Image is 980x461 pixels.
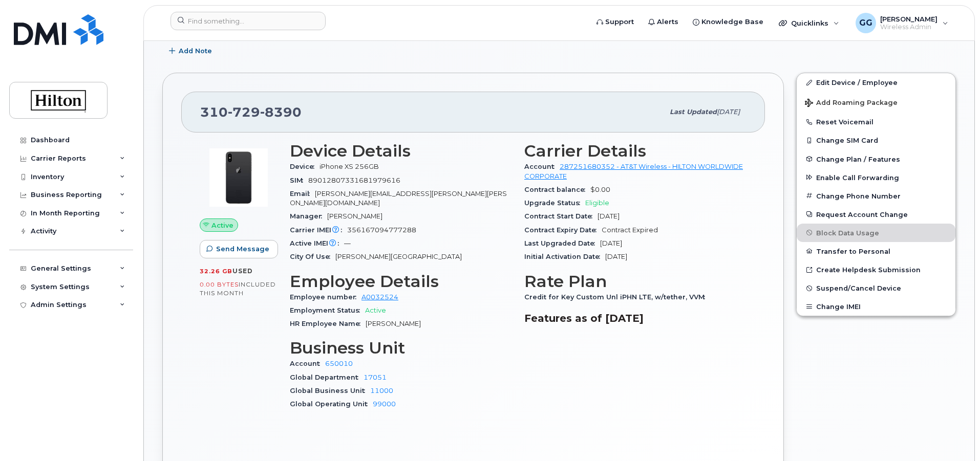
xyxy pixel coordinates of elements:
span: Account [524,163,560,170]
span: [DATE] [600,239,622,247]
span: Global Business Unit [290,387,370,394]
input: Find something... [171,12,326,30]
span: Active [211,221,233,230]
a: 650010 [325,360,353,367]
span: Alerts [657,17,678,27]
h3: Business Unit [290,339,512,357]
span: 356167094777288 [347,226,416,234]
span: Active [365,306,386,314]
h3: Device Details [290,142,512,160]
span: Enable Call Forwarding [816,173,899,181]
span: [PERSON_NAME][GEOGRAPHIC_DATA] [335,253,462,260]
span: GG [859,17,872,29]
button: Change Phone Number [797,187,955,205]
span: [DATE] [598,212,620,220]
span: Wireless Admin [880,23,938,31]
span: 32.26 GB [200,268,232,275]
span: — [344,239,351,247]
img: image20231002-3703462-zb5nhg.jpeg [208,147,269,208]
h3: Carrier Details [524,142,747,160]
button: Add Roaming Package [797,92,955,113]
h3: Rate Plan [524,272,747,291]
span: Upgrade Status [524,199,585,207]
button: Reset Voicemail [797,113,955,131]
iframe: Messenger Launcher [935,416,972,453]
span: Last Upgraded Date [524,239,600,247]
h3: Features as of [DATE] [524,312,747,324]
span: Knowledge Base [701,17,763,27]
span: iPhone XS 256GB [319,163,379,170]
span: Employment Status [290,306,365,314]
span: City Of Use [290,253,335,260]
a: A0032524 [361,293,398,301]
button: Add Note [162,42,221,60]
span: Global Department [290,374,364,381]
button: Change SIM Card [797,131,955,149]
a: 17051 [364,374,387,381]
h3: Employee Details [290,272,512,291]
span: [DATE] [717,108,740,116]
span: [PERSON_NAME][EMAIL_ADDRESS][PERSON_NAME][PERSON_NAME][DOMAIN_NAME] [290,190,507,207]
button: Block Data Usage [797,224,955,242]
span: Change Plan / Features [816,155,900,163]
span: Eligible [585,199,609,207]
a: Create Helpdesk Submission [797,260,955,279]
div: Gwendolyn Garrison [848,13,955,33]
span: 8390 [260,104,302,120]
span: HR Employee Name [290,320,366,327]
button: Enable Call Forwarding [797,168,955,187]
span: Contract Expired [602,226,658,234]
span: Active IMEI [290,239,344,247]
a: Support [589,12,641,32]
span: used [232,267,253,275]
span: Account [290,360,325,367]
span: Support [605,17,634,27]
span: Employee number [290,293,361,301]
span: [DATE] [605,253,627,260]
span: 310 [200,104,302,120]
span: [PERSON_NAME] [327,212,382,220]
span: Add Roaming Package [805,99,898,108]
span: Last updated [670,108,717,116]
a: Knowledge Base [686,12,771,32]
button: Send Message [200,240,278,258]
div: Quicklinks [772,13,846,33]
a: Alerts [641,12,686,32]
span: Credit for Key Custom Unl iPHN LTE, w/tether, VVM [524,293,710,301]
span: Carrier IMEI [290,226,347,234]
span: Contract Start Date [524,212,598,220]
span: Contract balance [524,186,590,193]
a: 99000 [373,400,396,408]
span: Suspend/Cancel Device [816,284,901,292]
span: [PERSON_NAME] [880,15,938,23]
span: Contract Expiry Date [524,226,602,234]
span: Initial Activation Date [524,253,605,260]
span: Device [290,163,319,170]
button: Change Plan / Features [797,150,955,168]
span: $0.00 [590,186,610,193]
span: 89012807331681979616 [308,177,400,184]
button: Change IMEI [797,297,955,316]
span: [PERSON_NAME] [366,320,421,327]
span: Send Message [216,244,269,254]
span: Global Operating Unit [290,400,373,408]
a: 11000 [370,387,393,394]
span: Add Note [179,46,212,56]
button: Suspend/Cancel Device [797,279,955,297]
a: 287251680352 - AT&T Wireless - HILTON WORLDWIDE CORPORATE [524,163,743,180]
span: SIM [290,177,308,184]
a: Edit Device / Employee [797,73,955,92]
button: Request Account Change [797,205,955,224]
span: 729 [228,104,260,120]
span: Email [290,190,315,197]
span: Manager [290,212,327,220]
span: 0.00 Bytes [200,281,239,288]
button: Transfer to Personal [797,242,955,260]
span: Quicklinks [791,19,828,27]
